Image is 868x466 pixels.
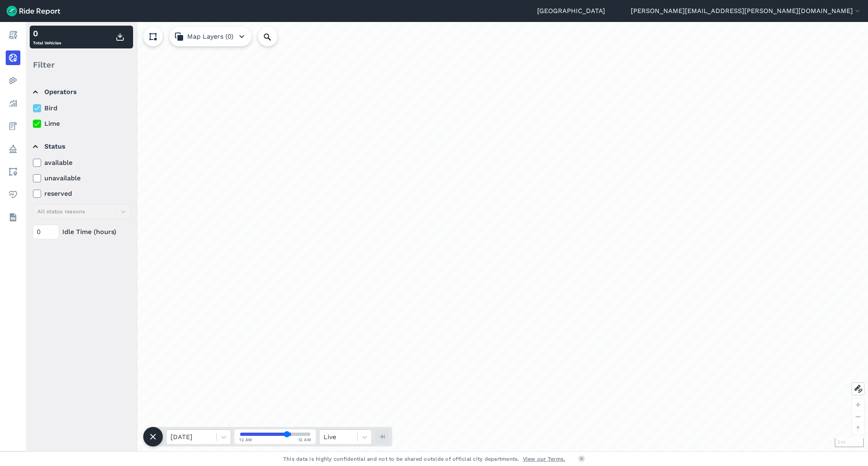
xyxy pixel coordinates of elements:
[33,103,131,113] label: Bird
[537,6,605,16] a: [GEOGRAPHIC_DATA]
[33,81,129,103] summary: Operators
[169,27,251,46] button: Map Layers (0)
[6,164,20,179] a: Areas
[6,73,20,88] a: Heatmaps
[33,158,131,168] label: available
[6,210,20,225] a: Datasets
[26,22,868,451] div: loading
[6,50,20,65] a: Realtime
[33,119,131,129] label: Lime
[30,52,133,77] div: Filter
[33,173,131,183] label: unavailable
[631,6,861,16] button: [PERSON_NAME][EMAIL_ADDRESS][PERSON_NAME][DOMAIN_NAME]
[298,437,311,443] span: 12 AM
[33,189,131,199] label: reserved
[6,96,20,111] a: Analyze
[523,455,566,463] a: View our Terms.
[6,119,20,133] a: Fees
[33,27,61,39] div: 0
[6,187,20,202] a: Health
[6,28,20,42] a: Report
[239,437,252,443] span: 12 AM
[33,27,61,47] div: Total Vehicles
[7,6,60,16] img: Ride Report
[33,225,131,239] div: Idle Time (hours)
[258,27,291,46] input: Search Location or Vehicles
[33,135,129,158] summary: Status
[6,142,20,156] a: Policy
